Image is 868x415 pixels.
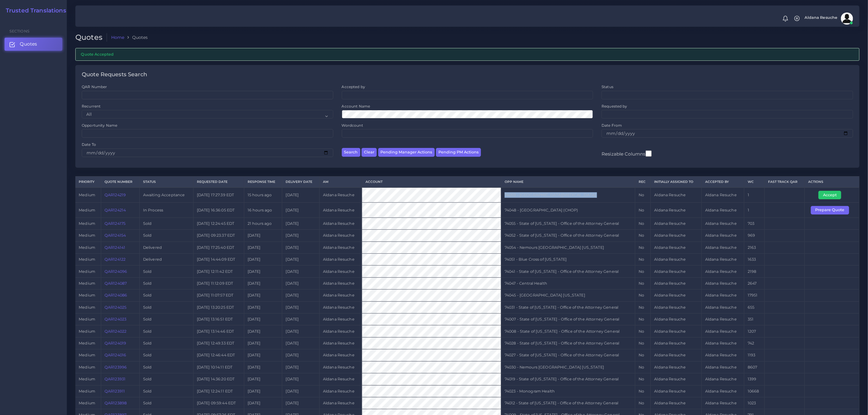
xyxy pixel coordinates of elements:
[702,301,744,313] td: Aldana Resuche
[79,377,95,381] span: medium
[82,123,117,128] label: Opportunity Name
[282,373,319,385] td: [DATE]
[139,187,193,203] td: Awaiting Acceptance
[282,385,319,397] td: [DATE]
[282,325,319,337] td: [DATE]
[501,254,635,266] td: 74051 - Blue Cross of [US_STATE]
[651,337,702,349] td: Aldana Resuche
[79,341,95,345] span: medium
[282,242,319,253] td: [DATE]
[105,341,126,345] a: QAR124019
[79,233,95,238] span: medium
[635,277,651,289] td: No
[20,41,37,47] span: Quotes
[139,254,193,266] td: Delivered
[342,148,360,157] button: Search
[635,337,651,349] td: No
[602,123,622,128] label: Date From
[501,361,635,373] td: 74030 - Nemours [GEOGRAPHIC_DATA] [US_STATE]
[635,218,651,229] td: No
[362,176,501,187] th: Account
[744,373,764,385] td: 1399
[139,337,193,349] td: Sold
[651,301,702,313] td: Aldana Resuche
[79,353,95,357] span: medium
[105,365,127,369] a: QAR123996
[651,203,702,218] td: Aldana Resuche
[744,325,764,337] td: 1207
[651,242,702,253] td: Aldana Resuche
[319,301,362,313] td: Aldana Resuche
[79,281,95,286] span: medium
[244,254,282,266] td: [DATE]
[79,329,95,334] span: medium
[319,266,362,277] td: Aldana Resuche
[702,349,744,361] td: Aldana Resuche
[319,290,362,301] td: Aldana Resuche
[651,290,702,301] td: Aldana Resuche
[744,277,764,289] td: 2647
[244,361,282,373] td: [DATE]
[319,242,362,253] td: Aldana Resuche
[193,349,244,361] td: [DATE] 12:46:44 EDT
[744,254,764,266] td: 1633
[193,203,244,218] td: [DATE] 16:36:05 EDT
[702,373,744,385] td: Aldana Resuche
[651,266,702,277] td: Aldana Resuche
[651,254,702,266] td: Aldana Resuche
[319,277,362,289] td: Aldana Resuche
[702,218,744,229] td: Aldana Resuche
[744,385,764,397] td: 10668
[744,361,764,373] td: 8607
[744,230,764,242] td: 969
[282,218,319,229] td: [DATE]
[651,373,702,385] td: Aldana Resuche
[105,281,127,286] a: QAR124087
[282,301,319,313] td: [DATE]
[651,349,702,361] td: Aldana Resuche
[702,314,744,325] td: Aldana Resuche
[139,397,193,409] td: Sold
[651,176,702,187] th: Initially Assigned to
[244,290,282,301] td: [DATE]
[79,257,95,262] span: medium
[105,208,126,212] a: QAR124214
[282,176,319,187] th: Delivery Date
[193,187,244,203] td: [DATE] 17:27:39 EDT
[282,187,319,203] td: [DATE]
[342,84,365,89] label: Accepted by
[75,48,859,60] div: Quote Accepted
[651,187,702,203] td: Aldana Resuche
[139,266,193,277] td: Sold
[841,12,853,25] img: avatar
[244,176,282,187] th: Response Time
[105,233,126,238] a: QAR124154
[501,218,635,229] td: 74055 - State of [US_STATE] - Office of the Attorney General
[139,290,193,301] td: Sold
[139,385,193,397] td: Sold
[702,254,744,266] td: Aldana Resuche
[635,203,651,218] td: No
[765,176,805,187] th: Fast Track QAR
[702,385,744,397] td: Aldana Resuche
[811,206,849,214] button: Prepare Quote
[244,325,282,337] td: [DATE]
[244,314,282,325] td: [DATE]
[139,230,193,242] td: Sold
[602,104,627,109] label: Requested by
[501,337,635,349] td: 74028 - State of [US_STATE] - Office of the Attorney General
[79,245,95,250] span: medium
[501,203,635,218] td: 74048 - [GEOGRAPHIC_DATA] (CHOP)
[244,203,282,218] td: 16 hours ago
[501,266,635,277] td: 74041 - State of [US_STATE] - Office of the Attorney General
[244,266,282,277] td: [DATE]
[319,349,362,361] td: Aldana Resuche
[282,203,319,218] td: [DATE]
[319,176,362,187] th: AM
[744,242,764,253] td: 2163
[139,314,193,325] td: Sold
[79,365,95,369] span: medium
[105,329,126,334] a: QAR124022
[79,193,95,197] span: medium
[702,176,744,187] th: Accepted by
